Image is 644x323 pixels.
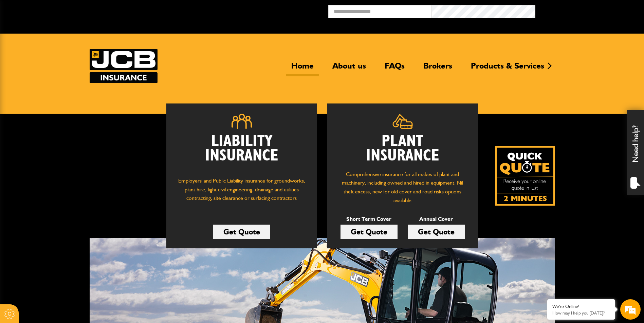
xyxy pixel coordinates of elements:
a: Get Quote [213,225,270,239]
a: Home [286,61,319,76]
a: Get your insurance quote isn just 2-minutes [495,146,555,206]
p: Comprehensive insurance for all makes of plant and machinery, including owned and hired in equipm... [337,170,468,205]
p: Annual Cover [408,215,465,224]
button: Broker Login [535,5,639,16]
a: Products & Services [466,61,549,76]
h2: Liability Insurance [177,134,307,170]
a: Get Quote [341,225,398,239]
div: Need help? [627,110,644,195]
a: Brokers [418,61,457,76]
a: About us [327,61,371,76]
a: JCB Insurance Services [90,49,158,83]
div: We're Online! [552,304,610,309]
a: Get Quote [408,225,465,239]
p: How may I help you today? [552,310,610,316]
p: Short Term Cover [341,215,398,224]
p: Employers' and Public Liability insurance for groundworks, plant hire, light civil engineering, d... [177,176,307,209]
h2: Plant Insurance [337,134,468,163]
img: JCB Insurance Services logo [90,49,158,83]
img: Quick Quote [495,146,555,206]
a: FAQs [380,61,410,76]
